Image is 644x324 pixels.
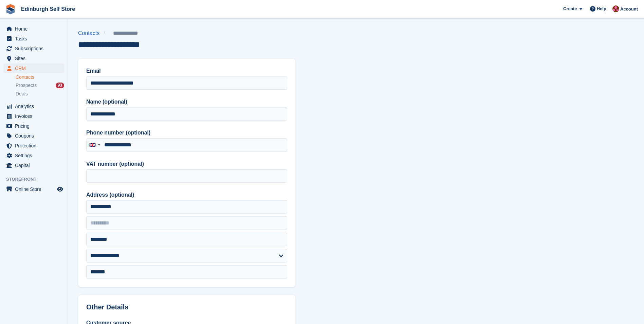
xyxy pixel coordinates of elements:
[3,24,64,34] a: menu
[86,191,287,199] label: Address (optional)
[15,151,56,160] span: Settings
[15,24,56,34] span: Home
[3,54,64,63] a: menu
[5,4,16,14] img: stora-icon-8386f47178a22dfd0bd8f6a31ec36ba5ce8667c1dd55bd0f319d3a0aa187defe.svg
[86,98,287,106] label: Name (optional)
[15,64,56,73] span: CRM
[86,160,287,168] label: VAT number (optional)
[15,161,56,170] span: Capital
[78,29,157,37] nav: breadcrumbs
[16,91,28,97] span: Deals
[3,102,64,111] a: menu
[15,121,56,131] span: Pricing
[15,34,56,43] span: Tasks
[87,139,102,151] div: United Kingdom: +44
[15,111,56,121] span: Invoices
[86,67,287,75] label: Email
[78,29,104,37] a: Contacts
[15,54,56,63] span: Sites
[16,82,37,89] span: Prospects
[15,184,56,194] span: Online Store
[3,34,64,43] a: menu
[3,161,64,170] a: menu
[86,129,287,137] label: Phone number (optional)
[3,131,64,141] a: menu
[15,102,56,111] span: Analytics
[3,44,64,53] a: menu
[563,5,577,12] span: Create
[15,141,56,150] span: Protection
[56,185,64,193] a: Preview store
[3,141,64,150] a: menu
[86,303,287,311] h2: Other Details
[612,5,619,12] img: Lucy Michalec
[3,184,64,194] a: menu
[56,83,64,88] div: 93
[16,74,64,80] a: Contacts
[620,6,638,13] span: Account
[597,5,606,12] span: Help
[3,121,64,131] a: menu
[3,151,64,160] a: menu
[3,111,64,121] a: menu
[18,3,78,15] a: Edinburgh Self Store
[3,64,64,73] a: menu
[16,90,64,97] a: Deals
[16,82,64,89] a: Prospects 93
[6,176,68,183] span: Storefront
[15,44,56,53] span: Subscriptions
[15,131,56,141] span: Coupons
